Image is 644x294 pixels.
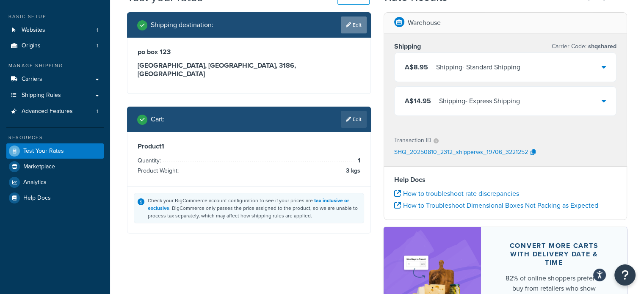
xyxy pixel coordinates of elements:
[22,76,42,83] span: Carriers
[23,195,51,202] span: Help Docs
[552,41,616,52] p: Carrier Code:
[151,21,213,29] h2: Shipping destination :
[394,175,617,185] h4: Help Docs
[439,95,520,107] div: Shipping - Express Shipping
[22,108,73,115] span: Advanced Features
[405,96,431,106] span: A$14.95
[138,156,163,165] span: Quantity:
[22,92,61,99] span: Shipping Rules
[22,42,41,49] span: Origins
[23,179,47,186] span: Analytics
[138,166,181,175] span: Product Weight:
[23,148,64,155] span: Test Your Rates
[405,62,428,72] span: A$8.95
[6,104,104,119] a: Advanced Features1
[356,156,360,166] span: 1
[6,38,104,54] a: Origins1
[138,48,360,56] h3: po box 123
[138,61,360,78] h3: [GEOGRAPHIC_DATA], [GEOGRAPHIC_DATA], 3186 , [GEOGRAPHIC_DATA]
[6,159,104,174] a: Marketplace
[97,27,98,34] span: 1
[6,104,104,119] li: Advanced Features
[501,242,607,267] div: Convert more carts with delivery date & time
[436,61,520,73] div: Shipping - Standard Shipping
[344,166,360,176] span: 3 kgs
[6,190,104,206] a: Help Docs
[22,27,45,34] span: Websites
[6,22,104,38] li: Websites
[341,16,367,33] a: Edit
[614,264,636,286] button: Open Resource Center
[6,38,104,54] li: Origins
[148,197,349,212] a: tax inclusive or exclusive
[394,189,519,198] a: How to troubleshoot rate discrepancies
[97,108,98,115] span: 1
[151,115,165,123] h2: Cart :
[23,163,55,170] span: Marketplace
[394,135,431,146] p: Transaction ID
[6,134,104,141] div: Resources
[138,142,360,151] h3: Product 1
[6,22,104,38] a: Websites1
[586,42,616,51] span: shqshared
[148,197,360,220] div: Check your BigCommerce account configuration to see if your prices are . BigCommerce only passes ...
[97,42,98,49] span: 1
[6,88,104,103] a: Shipping Rules
[6,175,104,190] a: Analytics
[394,42,421,51] h3: Shipping
[6,62,104,69] div: Manage Shipping
[6,143,104,159] a: Test Your Rates
[394,146,528,159] p: SHQ_20250810_2312_shipperws_19706_3221252
[6,13,104,20] div: Basic Setup
[6,71,104,87] a: Carriers
[341,111,367,128] a: Edit
[408,17,441,29] p: Warehouse
[394,201,598,210] a: How to Troubleshoot Dimensional Boxes Not Packing as Expected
